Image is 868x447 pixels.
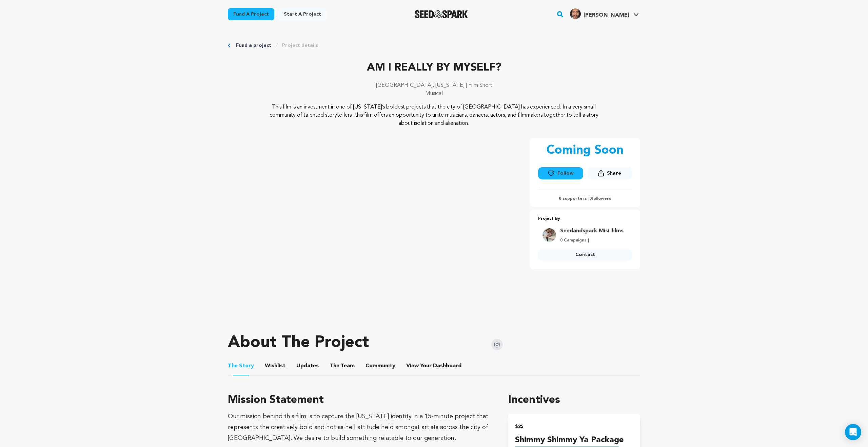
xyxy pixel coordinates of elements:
[538,167,583,179] button: Follow
[228,392,492,408] h3: Mission Statement
[228,335,369,351] h1: About The Project
[236,42,271,49] a: Fund a project
[569,7,640,19] a: Stanek D.'s Profile
[330,362,339,370] span: The
[415,10,468,18] img: Seed&Spark Logo Dark Mode
[330,362,355,370] span: Team
[547,144,624,157] p: Coming Soon
[569,7,640,21] span: Stanek D.'s Profile
[228,411,492,444] div: Our mission behind this film is to capture the [US_STATE] identity in a 15-minute project that re...
[607,170,621,177] span: Share
[228,362,254,370] span: Story
[589,197,592,201] span: 0
[406,362,463,370] span: Your
[587,167,632,179] button: Share
[433,362,461,370] span: Dashboard
[560,227,624,235] a: Goto Seedandspark Misi films profile
[538,196,632,201] p: 0 supporters | followers
[228,362,238,370] span: The
[228,8,274,20] a: Fund a project
[265,362,285,370] span: Wishlist
[415,10,468,18] a: Seed&Spark Homepage
[228,90,640,98] p: Musical
[538,215,632,223] p: Project By
[228,81,640,90] p: [GEOGRAPHIC_DATA], [US_STATE] | Film Short
[845,424,861,440] div: Open Intercom Messenger
[228,42,640,49] div: Breadcrumb
[515,422,633,431] h2: $25
[538,249,632,261] a: Contact
[269,103,599,128] p: This film is an investment in one of [US_STATE]’s boldest projects that the city of [GEOGRAPHIC_D...
[491,339,503,350] img: Seed&Spark Instagram Icon
[228,60,640,76] p: AM I REALLY BY MYSELF?
[366,362,395,370] span: Community
[278,8,327,20] a: Start a project
[570,8,581,19] img: 2ee317a1be235c47.jpg
[515,434,633,446] h4: Shimmy Shimmy Ya Package
[584,13,629,18] span: [PERSON_NAME]
[587,167,632,182] span: Share
[560,238,624,243] p: 0 Campaigns |
[406,362,463,370] a: ViewYourDashboard
[282,42,318,49] a: Project details
[508,392,640,408] h1: Incentives
[542,228,556,242] img: 6d81ca3a1a5dca69.jpg
[296,362,319,370] span: Updates
[570,8,629,19] div: Stanek D.'s Profile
